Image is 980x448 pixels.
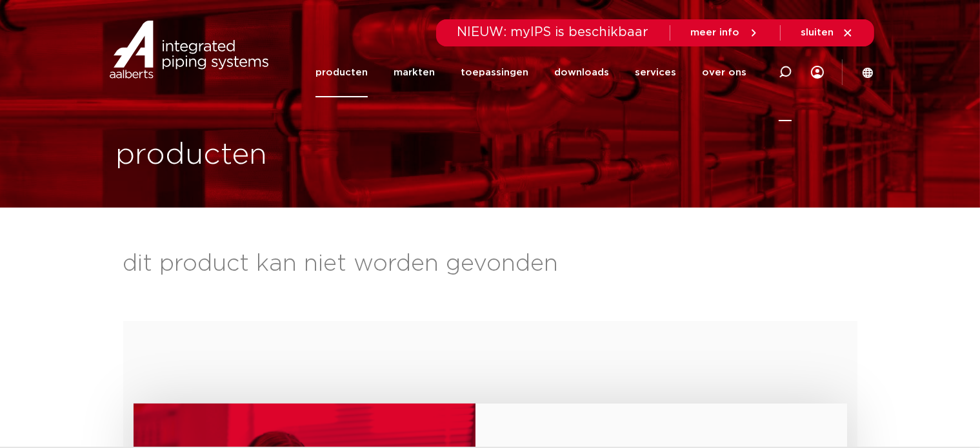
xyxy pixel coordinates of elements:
[691,27,759,39] a: meer info
[801,27,854,39] a: sluiten
[702,48,746,97] a: over ons
[554,48,609,97] a: downloads
[116,135,268,176] h1: producten
[457,26,649,39] span: NIEUW: myIPS is beschikbaar
[691,28,740,37] span: meer info
[394,48,435,97] a: markten
[315,48,368,97] a: producten
[801,28,834,37] span: sluiten
[461,48,528,97] a: toepassingen
[635,48,676,97] a: services
[123,249,608,280] p: dit product kan niet worden gevonden
[315,48,746,97] nav: Menu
